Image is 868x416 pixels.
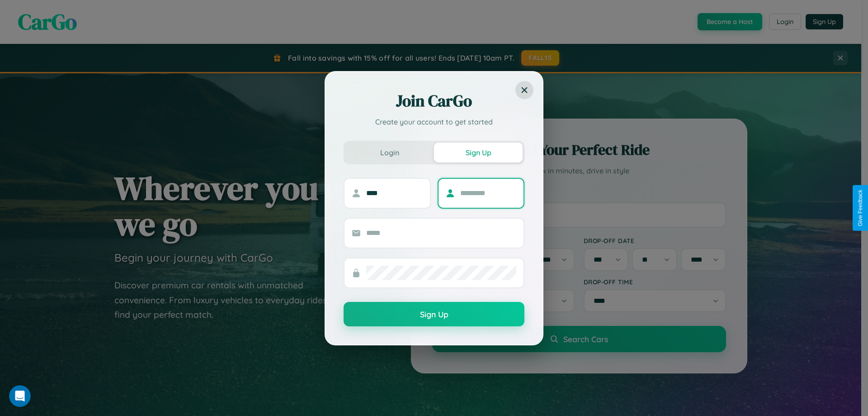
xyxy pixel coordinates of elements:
button: Login [345,143,434,163]
p: Create your account to get started [344,116,524,127]
button: Sign Up [344,302,524,326]
h2: Join CarGo [344,90,524,112]
button: Sign Up [434,143,523,163]
iframe: Intercom live chat [9,385,31,407]
div: Give Feedback [857,190,863,226]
